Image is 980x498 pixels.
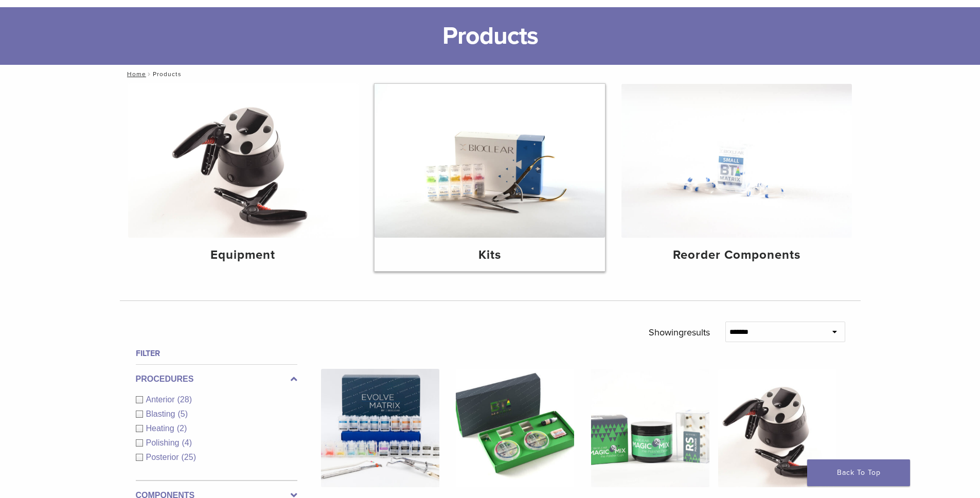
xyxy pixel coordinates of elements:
[177,395,192,404] span: (28)
[177,410,188,418] span: (5)
[591,369,709,487] img: Rockstar (RS) Polishing Kit
[621,84,852,271] a: Reorder Components
[649,322,710,343] p: Showing results
[375,84,605,238] img: Kits
[128,84,359,271] a: Equipment
[807,459,910,486] a: Back To Top
[621,84,852,238] img: Reorder Components
[630,246,844,264] h4: Reorder Components
[456,369,574,487] img: Black Triangle (BT) Kit
[375,84,605,271] a: Kits
[146,453,182,461] span: Posterior
[177,424,187,433] span: (2)
[128,84,359,238] img: Equipment
[146,438,182,447] span: Polishing
[136,373,297,385] label: Procedures
[136,347,297,360] h4: Filter
[124,70,146,78] a: Home
[383,246,597,264] h4: Kits
[182,453,196,461] span: (25)
[146,424,177,433] span: Heating
[146,410,178,418] span: Blasting
[146,395,177,404] span: Anterior
[146,72,153,77] span: /
[120,65,861,83] nav: Products
[136,246,350,264] h4: Equipment
[182,438,192,447] span: (4)
[718,369,836,487] img: HeatSync Kit
[321,369,439,487] img: Evolve All-in-One Kit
